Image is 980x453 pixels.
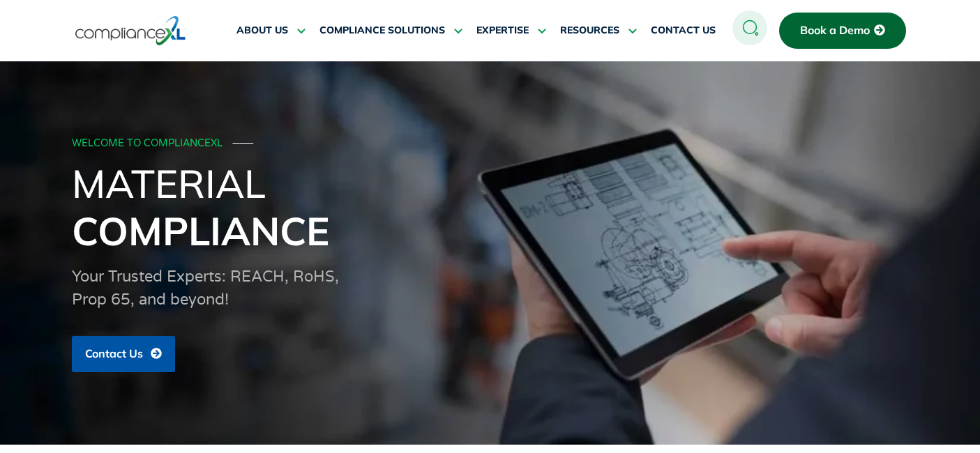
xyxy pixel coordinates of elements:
span: Contact Us [85,348,143,360]
span: EXPERTISE [476,24,529,37]
a: COMPLIANCE SOLUTIONS [319,14,462,47]
a: ABOUT US [236,14,306,47]
a: EXPERTISE [476,14,546,47]
a: Contact Us [72,336,175,372]
img: logo-one.svg [75,15,186,47]
a: RESOURCES [560,14,637,47]
span: COMPLIANCE SOLUTIONS [319,24,445,37]
a: CONTACT US [651,14,716,47]
span: ABOUT US [236,24,288,37]
span: ─── [233,137,254,149]
span: Compliance [72,206,329,255]
span: RESOURCES [560,24,619,37]
span: CONTACT US [651,24,716,37]
a: Book a Demo [779,13,906,49]
div: WELCOME TO COMPLIANCEXL [72,138,905,150]
h1: Material [72,160,909,254]
span: Your Trusted Experts: REACH, RoHS, Prop 65, and beyond! [72,268,339,309]
span: Book a Demo [800,24,870,37]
